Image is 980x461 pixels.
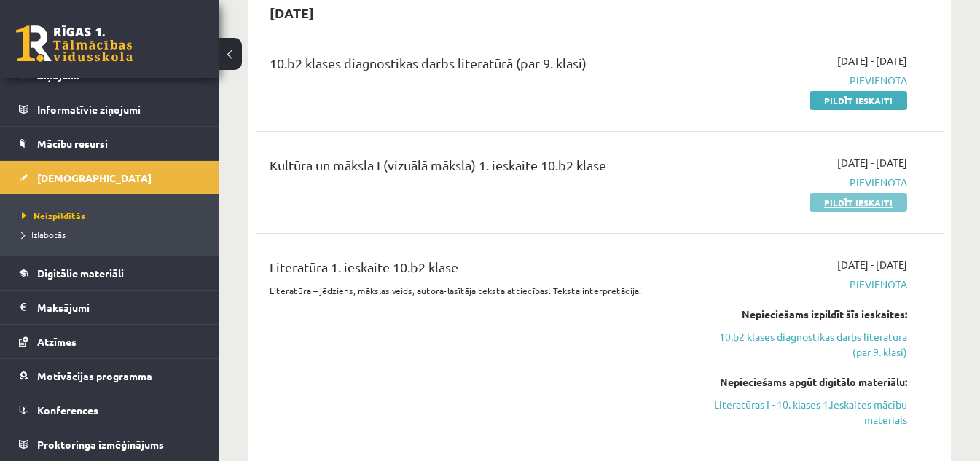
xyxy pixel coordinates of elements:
[837,257,907,272] span: [DATE] - [DATE]
[709,374,907,390] div: Nepieciešams apgūt digitālo materiālu:
[270,257,687,284] div: Literatūra 1. ieskaite 10.b2 klase
[37,438,164,451] span: Proktoringa izmēģinājums
[19,127,200,160] a: Mācību resursi
[709,277,907,292] span: Pievienota
[22,228,204,241] a: Izlabotās
[810,193,907,212] a: Pildīt ieskaiti
[709,307,907,322] div: Nepieciešams izpildīt šīs ieskaites:
[19,393,200,427] a: Konferences
[837,155,907,170] span: [DATE] - [DATE]
[810,91,907,110] a: Pildīt ieskaiti
[22,209,204,222] a: Neizpildītās
[709,397,907,427] a: Literatūras I - 10. klases 1.ieskaites mācību materiāls
[37,369,152,382] span: Motivācijas programma
[37,291,200,324] legend: Maksājumi
[19,291,200,324] a: Maksājumi
[16,25,133,62] a: Rīgas 1. Tālmācības vidusskola
[19,256,200,290] a: Digitālie materiāli
[19,325,200,358] a: Atzīmes
[37,335,77,348] span: Atzīmes
[37,403,98,417] span: Konferences
[22,229,66,240] span: Izlabotās
[37,92,200,126] legend: Informatīvie ziņojumi
[19,161,200,194] a: [DEMOGRAPHIC_DATA]
[709,175,907,190] span: Pievienota
[37,267,124,280] span: Digitālie materiāli
[709,73,907,88] span: Pievienota
[270,53,687,80] div: 10.b2 klases diagnostikas darbs literatūrā (par 9. klasi)
[709,329,907,360] a: 10.b2 klases diagnostikas darbs literatūrā (par 9. klasi)
[270,284,687,297] p: Literatūra – jēdziens, mākslas veids, autora-lasītāja teksta attiecības. Teksta interpretācija.
[19,359,200,393] a: Motivācijas programma
[37,171,152,184] span: [DEMOGRAPHIC_DATA]
[19,92,200,126] a: Informatīvie ziņojumi
[837,53,907,68] span: [DATE] - [DATE]
[22,210,85,221] span: Neizpildītās
[37,137,108,150] span: Mācību resursi
[270,155,687,182] div: Kultūra un māksla I (vizuālā māksla) 1. ieskaite 10.b2 klase
[19,427,200,461] a: Proktoringa izmēģinājums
